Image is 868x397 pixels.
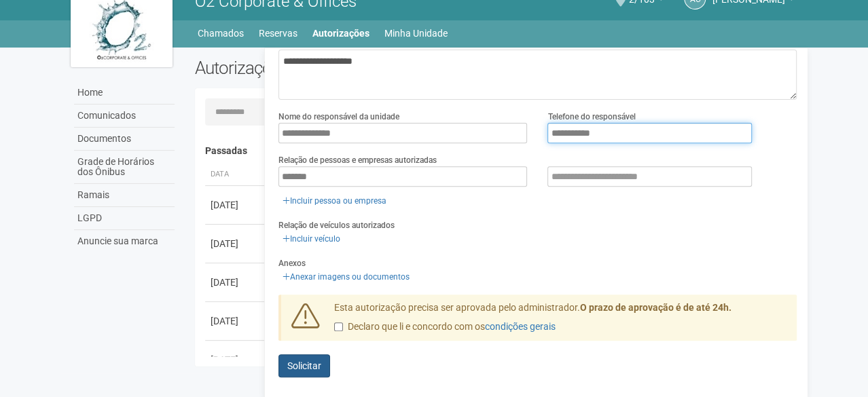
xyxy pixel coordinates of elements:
[74,151,175,184] a: Grade de Horários dos Ônibus
[211,276,261,289] div: [DATE]
[198,24,244,43] a: Chamados
[259,24,297,43] a: Reservas
[74,207,175,230] a: LGPD
[211,237,261,250] div: [DATE]
[278,154,437,166] label: Relação de pessoas e empresas autorizadas
[211,353,261,366] div: [DATE]
[278,354,330,377] button: Solicitar
[312,24,369,43] a: Autorizações
[278,111,399,123] label: Nome do responsável da unidade
[547,111,635,123] label: Telefone do responsável
[278,231,344,246] a: Incluir veículo
[74,105,175,128] a: Comunicados
[205,146,787,156] h4: Passadas
[334,322,343,331] input: Declaro que li e concordo com oscondições gerais
[211,314,261,328] div: [DATE]
[334,320,556,334] label: Declaro que li e concordo com os
[74,184,175,207] a: Ramais
[74,128,175,151] a: Documentos
[287,360,321,371] span: Solicitar
[74,230,175,252] a: Anuncie sua marca
[278,257,306,269] label: Anexos
[580,302,731,313] strong: O prazo de aprovação é de até 24h.
[74,81,175,105] a: Home
[211,198,261,212] div: [DATE]
[278,269,414,284] a: Anexar imagens ou documentos
[278,219,395,231] label: Relação de veículos autorizados
[324,301,797,341] div: Esta autorização precisa ser aprovada pelo administrador.
[195,58,486,78] h2: Autorizações
[278,193,391,208] a: Incluir pessoa ou empresa
[205,164,266,186] th: Data
[485,321,556,332] a: condições gerais
[384,24,448,43] a: Minha Unidade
